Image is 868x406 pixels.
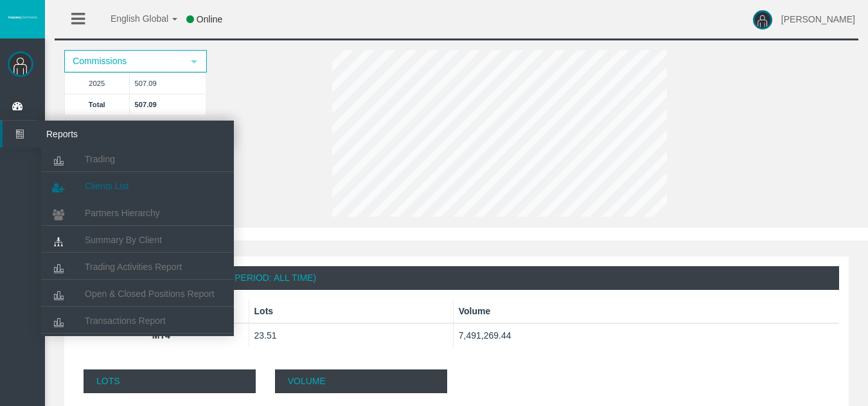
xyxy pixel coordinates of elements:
[189,56,199,67] span: select
[41,201,234,224] a: Partners Hierarchy
[65,72,130,94] td: 2025
[85,181,128,191] span: Clients List
[85,262,182,272] span: Trading Activities Report
[41,148,234,171] a: Trading
[3,121,234,148] a: Reports
[453,300,839,323] th: Volume
[85,154,115,164] span: Trading
[249,323,453,347] td: 23.51
[249,300,453,323] th: Lots
[129,94,206,115] td: 507.09
[781,14,855,24] span: [PERSON_NAME]
[84,369,256,393] p: Lots
[41,228,234,251] a: Summary By Client
[197,14,222,24] span: Online
[41,282,234,305] a: Open & Closed Positions Report
[85,208,160,218] span: Partners Hierarchy
[41,174,234,198] a: Clients List
[6,15,39,20] img: logo.svg
[85,289,215,299] span: Open & Closed Positions Report
[85,235,162,245] span: Summary By Client
[85,316,166,326] span: Transactions Report
[74,266,839,290] div: Volume Traded By Platform (Period: All Time)
[275,369,447,393] p: Volume
[37,121,163,148] span: Reports
[66,51,182,71] span: Commissions
[129,72,206,94] td: 507.09
[65,94,130,115] td: Total
[753,10,772,30] img: user-image
[453,323,839,347] td: 7,491,269.44
[41,255,234,278] a: Trading Activities Report
[41,309,234,332] a: Transactions Report
[94,13,168,24] span: English Global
